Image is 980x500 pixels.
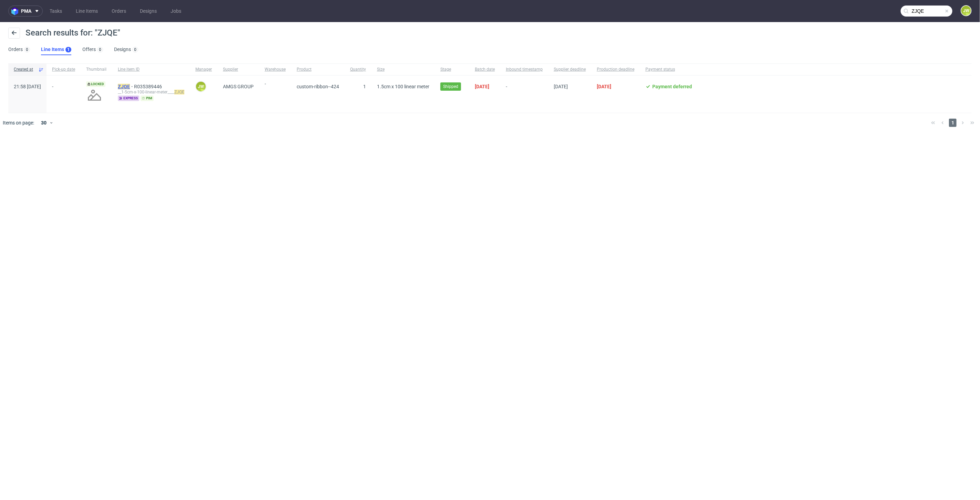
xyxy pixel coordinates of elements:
span: Thumbnail [86,67,107,72]
span: Inbound timestamp [506,67,543,72]
span: Warehouse [265,67,286,72]
span: 21:58 [DATE] [14,84,41,89]
mark: ZJQE [174,90,184,94]
span: Product [297,67,339,72]
button: pma [8,6,43,17]
span: - [506,84,543,104]
a: R035389446 [134,84,163,89]
a: Orders0 [8,44,30,55]
a: Orders [108,6,130,17]
span: [DATE] [554,84,568,89]
div: __1-5cm-x-100-linear-meter____ [118,89,184,95]
span: Shipped [443,83,458,90]
div: 0 [99,47,101,52]
span: Supplier [223,67,254,72]
span: Stage [440,67,464,72]
span: pim [141,96,154,101]
span: custom-ribbon--424 [297,84,339,89]
figcaption: JW [961,6,971,16]
div: 1 [67,47,70,52]
span: - [52,84,75,104]
span: Size [377,67,429,72]
div: 0 [134,47,136,52]
span: Items on page: [3,119,34,126]
img: logo [11,7,21,15]
a: ZJQE [118,84,134,89]
span: - [265,81,286,104]
span: Manager [195,67,212,72]
a: Tasks [45,6,66,17]
span: Batch date [475,67,495,72]
a: Designs0 [114,44,138,55]
figcaption: JW [196,82,206,91]
span: express [118,96,139,101]
span: AMGS GROUP [223,84,254,89]
span: Line item ID [118,67,184,72]
span: Quantity [350,67,366,72]
a: Designs [136,6,161,17]
div: 30 [37,118,49,128]
mark: ZJQE [118,84,130,89]
span: Search results for: "ZJQE" [25,28,120,38]
a: Jobs [166,6,185,17]
span: Production deadline [597,67,634,72]
a: Offers0 [82,44,103,55]
span: Pick-up date [52,67,75,72]
span: 1.5cm x 100 linear meter [377,84,429,89]
span: pma [21,9,31,13]
span: 1 [363,84,366,89]
span: Created at [14,67,35,72]
span: [DATE] [597,84,611,89]
span: Locked [86,81,105,87]
div: 0 [26,47,28,52]
span: [DATE] [475,84,489,89]
img: no_design.png [86,87,103,103]
a: Line Items [72,6,102,17]
span: Supplier deadline [554,67,586,72]
span: 1 [949,119,957,127]
span: Payment status [645,67,692,72]
a: Line Items1 [41,44,71,55]
span: Payment deferred [652,84,692,89]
